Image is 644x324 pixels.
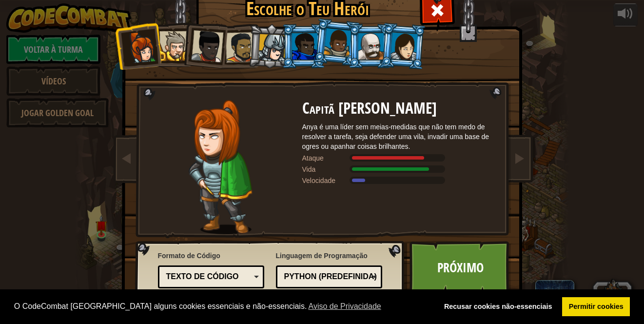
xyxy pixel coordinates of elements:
li: Gordon o Inabalável [282,24,326,68]
li: Arryn Stonewall [312,18,361,67]
img: language-selector-background.png [135,241,407,297]
div: Velocidade [302,176,351,185]
a: Próximo [410,241,511,295]
div: Texto de código [166,271,251,283]
div: Anya é uma líder sem meias-medidas que não tem medo de resolver a tarefa, seja defender uma vila,... [302,122,497,151]
span: O CodeCombat [GEOGRAPHIC_DATA] alguns cookies essenciais e não-essenciais. [14,299,430,314]
li: Lady Ida Justheart [180,20,228,68]
span: Formato de Código [158,251,265,261]
a: learn more about cookies [307,299,383,314]
img: captain-pose.png [189,100,253,234]
li: Alejandro, o Duelista [215,23,260,69]
div: Ataque [302,153,351,163]
a: allow cookies [562,297,630,317]
li: Hattori Hanzō [247,23,293,70]
span: Linguagem de Programação [276,251,383,261]
h2: Capitã [PERSON_NAME] [302,100,497,117]
li: Capitã Anya Weston [114,22,162,70]
li: Illia Shieldsmith [379,22,426,70]
div: Ganha 140% da vida da armadura do Guerreiro apresentado. [302,164,497,174]
div: Move a 6 metros por segundo. [302,176,497,185]
div: Dá 120% do dano da arma do Guerreiro apresentado. [302,153,497,163]
div: Vida [302,164,351,174]
li: Okar Stompfoot [348,24,392,68]
div: Python (Predefinida) [284,271,369,283]
a: deny cookies [437,297,559,317]
li: Senhor Tharin Punho-de-trovão [149,22,193,67]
